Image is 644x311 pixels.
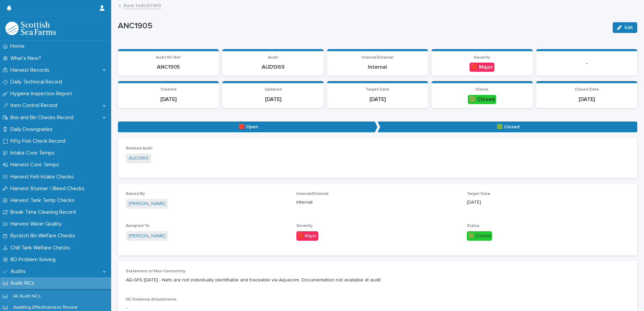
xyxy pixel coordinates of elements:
p: Item Control Record [8,102,63,109]
span: Created [161,88,176,92]
p: Bycatch Bin Welfare Checks [8,233,80,239]
p: What's New? [8,55,46,62]
span: Closed Date [575,88,599,92]
span: Internal/External [361,56,393,60]
p: ANC1905 [122,64,215,70]
span: Updated [265,88,282,92]
p: ANC1905 [118,21,607,31]
span: Raised By [126,192,145,196]
p: 🟥 Open [118,122,378,133]
span: Internal/External [296,192,328,196]
div: 🟩 Closed [467,231,492,241]
a: [PERSON_NAME] [129,233,165,240]
p: Chill Tank Welfare Checks [8,245,75,251]
p: Harvest Water Quality [8,221,67,227]
p: Audit NCs [8,280,40,286]
p: AUD1369 [226,64,319,70]
span: Edit [624,25,633,30]
span: Audit NC Ref [156,56,181,60]
p: Hygiene Inspection Report [8,91,77,97]
span: Status [476,88,488,92]
p: Home [8,43,30,49]
p: Internal [296,199,459,206]
p: [DATE] [467,199,629,206]
a: [PERSON_NAME] [129,200,165,207]
span: Target Date [366,88,389,92]
p: Internal [331,64,424,70]
p: Harvest Stunner / Bleed Checks [8,185,90,192]
div: 🟩 Closed [468,95,496,104]
p: [DATE] [331,96,424,103]
p: Break Time Cleaning Record [8,209,81,215]
p: Daily Downgrades [8,126,58,133]
span: Status [467,224,480,228]
p: [DATE] [226,96,319,103]
span: Severity [296,224,313,228]
p: Audits [8,268,31,275]
span: NC Evidence Attachments [126,298,176,302]
p: - [540,60,633,67]
p: Daily Technical Record [8,79,67,85]
p: Harvest Fish Intake Checks [8,174,79,180]
span: Audit [268,56,278,60]
p: AQ-GFS [DATE] - Nets are not individually identifiable and traceable via Aquacom. Documentation n... [126,277,629,284]
button: Edit [613,22,637,33]
span: Severity [474,56,490,60]
p: Intake Core Temps [8,150,60,156]
span: Statement of Non-Conformity [126,269,185,273]
span: Related Audit [126,146,153,150]
p: 🟩 Closed [378,122,637,133]
p: [DATE] [122,96,215,103]
p: All Audit NCs [8,293,46,299]
div: 🟥 Major [296,231,318,241]
p: Awaiting Effectiveness Revew [8,305,83,310]
p: Harvest Tank Temp Checks [8,197,80,204]
a: AUD1369 [129,155,149,162]
p: Box and Bin Checks Record [8,114,79,121]
p: [DATE] [540,96,633,103]
span: Assigned To [126,224,150,228]
a: Back toAUD1369 [124,1,161,9]
p: Fifty Fish Check Record [8,138,71,144]
img: mMrefqRFQpe26GRNOUkG [5,22,56,35]
p: Harvest Core Temps [8,162,64,168]
p: 8D Problem Solving [8,256,61,263]
div: 🟥 Major [470,63,494,72]
span: Target Date [467,192,490,196]
p: Harvest Records [8,67,55,73]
